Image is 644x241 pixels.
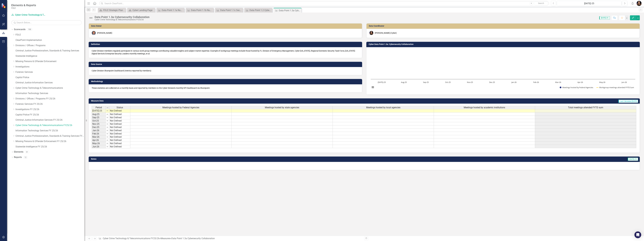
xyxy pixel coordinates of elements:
a: Cyber Crime Technology & Telecommunications FY25/26 [103,237,159,240]
img: 8DAGhfEEPCf229AAAAAElFTkSuQmCC [106,129,109,132]
span: Meetings hosted by local agencies [366,106,400,109]
span: Status [117,106,123,109]
a: Criminal Justice Information Services FY 25/26 [15,118,84,122]
div: Cyber Crime Technology & Telecommunications FY25/26 [95,19,149,21]
td: Not Defined [109,129,130,132]
td: Not Defined [109,132,130,135]
a: Divisions / Offices / Programs [15,44,84,47]
td: Oct-25 [92,119,106,122]
input: Search ClearPoint... [99,1,549,6]
td: Not Defined [109,119,130,122]
div: Data Point 1.3a Cybersecurity Collaboration [95,15,149,19]
div: Open Intercom Messenger [634,231,641,238]
td: Not Defined [109,142,130,145]
button: [DATE]-25 [557,1,621,6]
span: [DATE]-25 [628,158,638,161]
td: Dec-25 [92,126,106,129]
a: ClearPoint Implementation [15,39,84,42]
img: ClearPoint Strategy [1,3,6,8]
td: Not Defined [109,109,130,113]
text: Oct-25 [445,81,451,83]
text: Jan-26 [511,81,516,83]
td: Feb-26 [92,132,106,135]
span: Meetings hosted by Federal Agencies [162,106,199,109]
input: Search Below... [11,20,82,25]
text: Aug-25 [401,81,407,83]
a: Measures [161,237,170,240]
div: FDLE Strategic Plan [103,8,125,12]
a: Missing Persons & Offender Enforcement FY 25/26 [15,140,84,143]
td: Jun-26 [92,145,106,148]
span: [DATE]-25 [599,16,610,19]
div: [PERSON_NAME] (Cyber) [375,32,397,34]
text: Sep-25 [423,81,429,83]
text: Meetings hosted by Federal Agencies [562,86,593,89]
a: Criminal Justice Professionalism, Standards & Training Services FY 25/26 [15,134,84,138]
a: Criminal Justice Information Services [15,81,84,84]
img: Molly Akin [637,1,642,6]
a: Investigations FY 25/26 [15,108,84,111]
td: Jan-26 [92,129,106,132]
img: 8DAGhfEEPCf229AAAAAElFTkSuQmCC [106,116,109,119]
a: Cyber Crime Technology & Telecommunications FY25/26 [11,13,46,17]
button: Show Workgroup meetings attended FYTD Sum [596,86,634,89]
img: 8DAGhfEEPCf229AAAAAElFTkSuQmCC [106,113,109,115]
text: Feb-26 [533,81,539,83]
div: 12 [23,156,28,159]
img: 8DAGhfEEPCf229AAAAAElFTkSuQmCC [106,136,109,138]
td: Not Defined [109,126,130,129]
div: Data Point 1.3a Cybersecurity Collaboration [279,9,301,12]
div: Data Point 1.1a Number of citizens trained (Secure [US_STATE]) [162,8,184,12]
button: Search [534,1,548,5]
button: Show Meetings hosted by Federal Agencies [560,86,593,89]
span: Total meetings attended FYTD sum [568,106,603,109]
img: 8DAGhfEEPCf229AAAAAElFTkSuQmCC [106,146,109,148]
img: 8DAGhfEEPCf229AAAAAElFTkSuQmCC [106,139,109,141]
a: Criminal Justice Professionalism, Standards & Training Services [15,49,84,52]
a: Investigations [15,65,84,68]
h3: Methodology [91,80,361,82]
td: Aug-25 [92,113,106,116]
a: Statewide Intelligence [15,54,84,58]
img: 8DAGhfEEPCf229AAAAAElFTkSuQmCC [106,142,109,145]
h3: Data Owner [91,25,361,27]
a: Elements [14,150,23,154]
text: [DATE]-25 [378,81,386,83]
text: Jun-26 [621,81,627,83]
td: Sep-25 [92,116,106,119]
img: 8DAGhfEEPCf229AAAAAElFTkSuQmCC [106,120,109,122]
a: Information Technology Services FY 25/26 [15,129,84,132]
img: 8DAGhfEEPCf229AAAAAElFTkSuQmCC [106,107,109,109]
img: 8DAGhfEEPCf229AAAAAElFTkSuQmCC [106,126,109,128]
td: Not Defined [109,116,130,119]
span: Search [538,2,544,4]
div: 51 [25,151,29,153]
img: Corey Monaghan [92,31,96,35]
img: Molly Akin [369,31,373,35]
h3: Measure Data [91,100,302,102]
small: FDLE [11,7,36,9]
text: Apr-26 [577,81,583,83]
a: Data Point 1.1b Number of website visits on the Secure [US_STATE] website [186,8,213,12]
span: Elements & Reports [11,4,36,7]
text: May-26 [599,81,605,83]
td: Mar-26 [92,135,106,139]
a: Forensic Services FY 25/26 [15,102,84,106]
a: Forensic Services [15,71,84,74]
p: Cyber Division members regularly participate in various work group meetings contributing valuable... [92,49,359,55]
a: Data Point 1.1c Secure [US_STATE] Events [216,8,242,12]
a: Reports [14,156,22,159]
img: 8DAGhfEEPCf229AAAAAElFTkSuQmCC [106,110,109,112]
img: 8DAGhfEEPCf229AAAAAElFTkSuQmCC [106,123,109,125]
a: Data Point 1.1a Number of citizens trained (Secure [US_STATE]) [157,8,184,12]
img: Not Defined [89,16,93,20]
td: May-26 [92,142,106,145]
td: [DATE]-25 [92,109,106,113]
h3: Cyber Data Point 1.3a: Cybersecuity Collaboration [369,43,638,45]
h3: Definition [91,43,361,45]
span: Meetings hosted by state agencies [265,106,299,109]
div: 100 [27,28,32,31]
a: Cyber Crime Technology & Telecommunications [15,86,84,90]
svg: Interactive chart [369,49,637,92]
div: Data Point 1.3a Cybersecurity Collaboration [171,237,215,240]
